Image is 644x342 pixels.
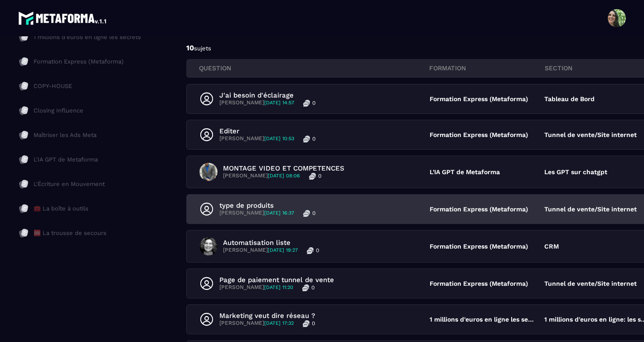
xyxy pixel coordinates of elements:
[430,168,536,176] p: L'IA GPT de Metaforma
[312,135,315,142] p: 0
[219,201,315,210] p: type de produits
[34,82,72,90] p: COPY-HOUSE
[544,280,637,287] p: Tunnel de vente/Site internet
[18,105,29,116] img: formation-icon-inac.db86bb20.svg
[430,205,536,213] p: Formation Express (Metaforma)
[430,316,536,323] p: 1 millions d'euros en ligne les secrets
[268,247,298,253] span: [DATE] 19:27
[18,179,29,190] img: formation-icon-inac.db86bb20.svg
[18,32,29,43] img: formation-icon-inac.db86bb20.svg
[312,99,315,107] p: 0
[34,58,124,66] p: Formation Express (Metaforma)
[219,91,315,99] p: J'ai besoin d'éclairage
[264,136,294,142] span: [DATE] 10:53
[34,205,88,213] p: 🧰 La boîte à outils
[219,284,293,291] p: [PERSON_NAME]
[18,9,108,27] img: logo
[219,312,315,320] p: Marketing veut dire réseau ?
[34,180,105,188] p: L'Écriture en Mouvement
[311,284,315,291] p: 0
[264,100,294,106] span: [DATE] 14:57
[312,320,315,327] p: 0
[219,276,334,284] p: Page de paiement tunnel de vente
[223,239,319,247] p: Automatisation liste
[318,172,321,180] p: 0
[18,203,29,214] img: formation-icon-inac.db86bb20.svg
[430,243,536,250] p: Formation Express (Metaforma)
[18,130,29,141] img: formation-icon-inac.db86bb20.svg
[34,229,107,237] p: 🆘 La trousse de secours
[219,127,315,135] p: Editer
[34,107,83,115] p: Closing Influence
[544,131,637,138] p: Tunnel de vente/Site internet
[430,131,536,138] p: Formation Express (Metaforma)
[18,56,29,67] img: formation-icon-inac.db86bb20.svg
[18,228,29,239] img: formation-icon-inac.db86bb20.svg
[223,164,344,172] p: MONTAGE VIDEO ET COMPETENCES
[194,45,211,52] span: sujets
[264,284,293,290] span: [DATE] 11:20
[544,243,559,250] p: CRM
[199,64,429,72] p: QUESTION
[429,64,544,72] p: FORMATION
[219,135,294,142] p: [PERSON_NAME]
[219,99,294,107] p: [PERSON_NAME]
[544,168,607,176] p: Les GPT sur chatgpt
[219,320,294,327] p: [PERSON_NAME]
[223,247,298,254] p: [PERSON_NAME]
[430,95,536,103] p: Formation Express (Metaforma)
[316,247,319,254] p: 0
[34,156,98,164] p: L'IA GPT de Metaforma
[34,131,97,139] p: Maîtriser les Ads Meta
[34,33,141,41] p: 1 millions d'euros en ligne les secrets
[268,173,300,179] span: [DATE] 08:06
[544,205,637,213] p: Tunnel de vente/Site internet
[544,95,595,103] p: Tableau de Bord
[18,154,29,165] img: formation-icon-inac.db86bb20.svg
[219,210,294,217] p: [PERSON_NAME]
[264,320,294,326] span: [DATE] 17:32
[430,280,536,287] p: Formation Express (Metaforma)
[264,210,294,216] span: [DATE] 16:37
[223,172,300,180] p: [PERSON_NAME]
[312,210,315,217] p: 0
[18,81,29,92] img: formation-icon-inac.db86bb20.svg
